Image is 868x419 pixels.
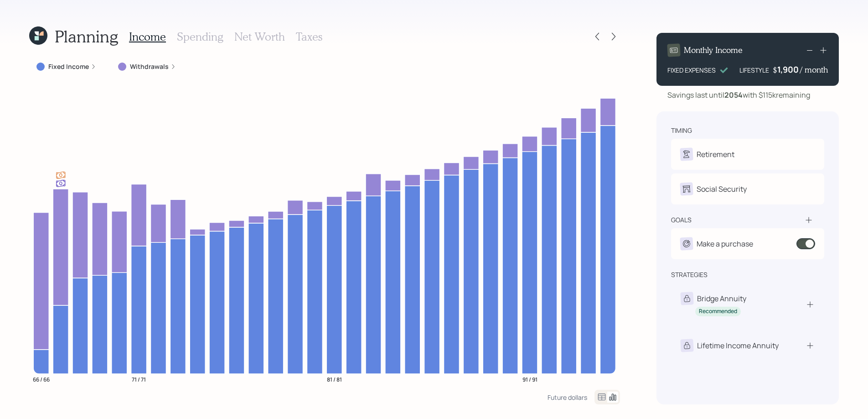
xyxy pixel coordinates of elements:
[671,126,692,135] div: timing
[48,62,89,71] label: Fixed Income
[697,340,779,351] div: Lifetime Income Annuity
[667,65,716,75] div: FIXED EXPENSES
[296,30,322,43] h3: Taxes
[548,393,587,402] div: Future dollars
[33,375,50,383] tspan: 66 / 66
[697,238,753,249] div: Make a purchase
[697,293,746,304] div: Bridge Annuity
[130,62,169,71] label: Withdrawals
[327,375,342,383] tspan: 81 / 81
[177,30,223,43] h3: Spending
[697,149,734,160] div: Retirement
[671,215,692,225] div: goals
[684,45,743,55] h4: Monthly Income
[773,65,777,75] h4: $
[234,30,285,43] h3: Net Worth
[522,375,537,383] tspan: 91 / 91
[132,375,146,383] tspan: 71 / 71
[777,64,800,75] div: 1,900
[667,89,810,100] div: Savings last until with $115k remaining
[671,270,708,279] div: strategies
[724,90,743,100] b: 2054
[699,308,737,315] div: Recommended
[129,30,166,43] h3: Income
[55,26,118,46] h1: Planning
[739,65,769,75] div: LIFESTYLE
[800,65,828,75] h4: / month
[697,183,747,194] div: Social Security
